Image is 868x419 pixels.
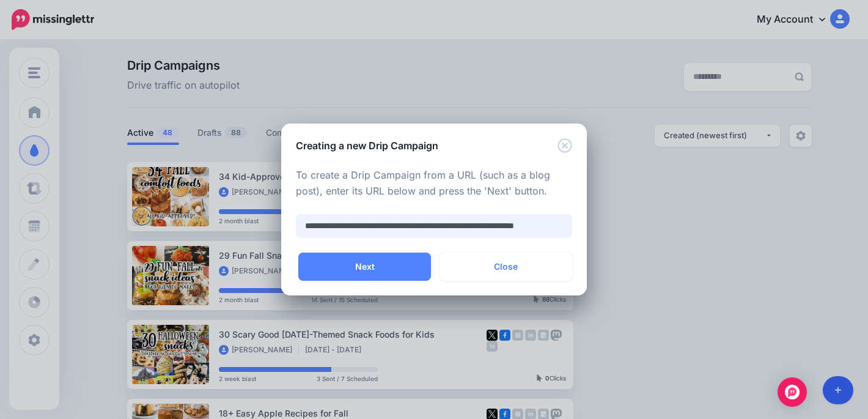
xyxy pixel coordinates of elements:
[296,168,572,199] p: To create a Drip Campaign from a URL (such as a blog post), enter its URL below and press the 'Ne...
[440,253,572,281] button: Close
[298,253,431,281] button: Next
[557,138,572,154] button: Close
[296,138,438,153] h5: Creating a new Drip Campaign
[778,377,807,407] div: Open Intercom Messenger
